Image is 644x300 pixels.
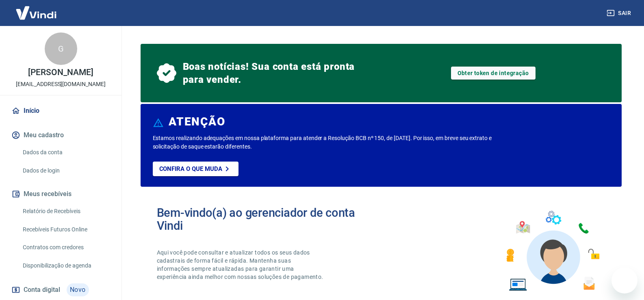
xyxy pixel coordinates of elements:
[16,80,106,88] p: [EMAIL_ADDRESS][DOMAIN_NAME]
[20,257,112,274] a: Disponibilização de agenda
[605,6,634,21] button: Sair
[20,203,112,220] a: Relatório de Recebíveis
[20,221,112,238] a: Recebíveis Futuros Online
[157,248,325,281] p: Aqui você pode consultar e atualizar todos os seus dados cadastrais de forma fácil e rápida. Mant...
[499,206,605,296] img: Imagem de um avatar masculino com diversos icones exemplificando as funcionalidades do gerenciado...
[10,102,112,120] a: Início
[45,32,77,65] div: G
[24,284,60,296] span: Conta digital
[611,268,637,294] iframe: Botão para abrir a janela de mensagens
[67,283,89,296] span: Novo
[157,206,381,232] h2: Bem-vindo(a) ao gerenciador de conta Vindi
[28,68,93,77] p: [PERSON_NAME]
[183,60,358,86] span: Boas notícias! Sua conta está pronta para vender.
[153,162,239,176] a: Confira o que muda
[20,162,112,179] a: Dados de login
[10,126,112,144] button: Meu cadastro
[153,134,518,151] p: Estamos realizando adequações em nossa plataforma para atender a Resolução BCB nº 150, de [DATE]....
[20,144,112,161] a: Dados da conta
[159,165,222,173] p: Confira o que muda
[10,185,112,203] button: Meus recebíveis
[10,280,112,300] a: Conta digitalNovo
[10,0,63,25] img: Vindi
[169,118,225,126] h6: ATENÇÃO
[451,67,536,80] a: Obter token de integração
[20,239,112,256] a: Contratos com credores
